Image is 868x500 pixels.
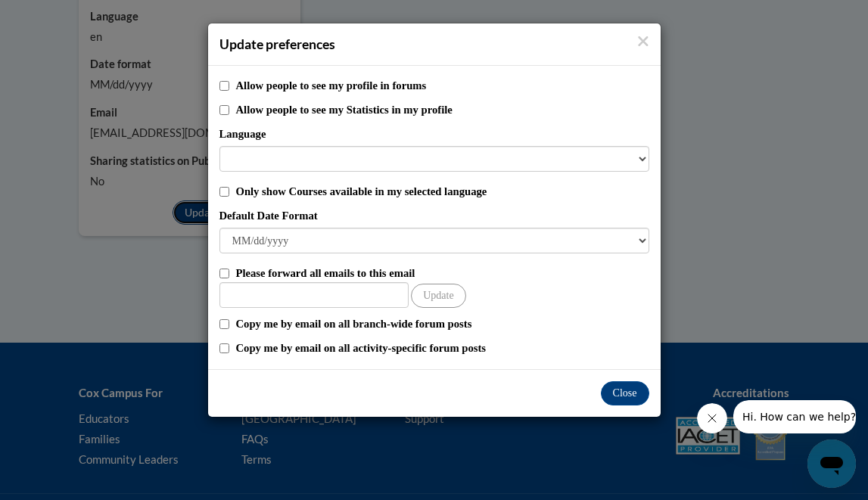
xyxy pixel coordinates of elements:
label: Allow people to see my profile in forums [236,77,649,94]
h4: Update preferences [219,35,649,54]
iframe: Message from company [733,400,856,433]
iframe: Close message [697,403,727,433]
label: Allow people to see my Statistics in my profile [236,101,649,118]
label: Default Date Format [219,207,649,224]
label: Only show Courses available in my selected language [236,183,649,200]
label: Language [219,126,649,142]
